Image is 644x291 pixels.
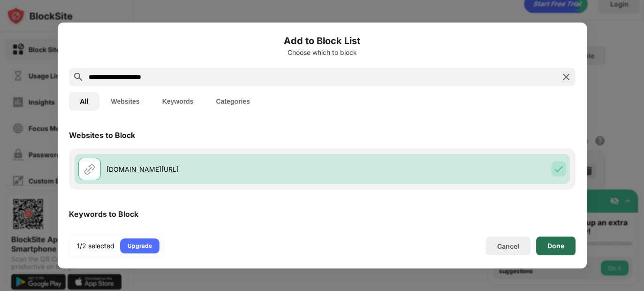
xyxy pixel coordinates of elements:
[128,241,152,251] div: Upgrade
[69,130,135,140] div: Websites to Block
[151,92,205,111] button: Keywords
[69,209,138,219] div: Keywords to Block
[69,49,576,56] div: Choose which to block
[106,164,322,174] div: [DOMAIN_NAME][URL]
[73,71,84,83] img: search.svg
[561,71,572,83] img: search-close
[69,34,576,48] h6: Add to Block List
[99,92,151,111] button: Websites
[84,163,95,175] img: url.svg
[69,92,100,111] button: All
[547,242,564,250] div: Done
[205,92,261,111] button: Categories
[77,241,114,251] div: 1/2 selected
[497,242,519,250] div: Cancel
